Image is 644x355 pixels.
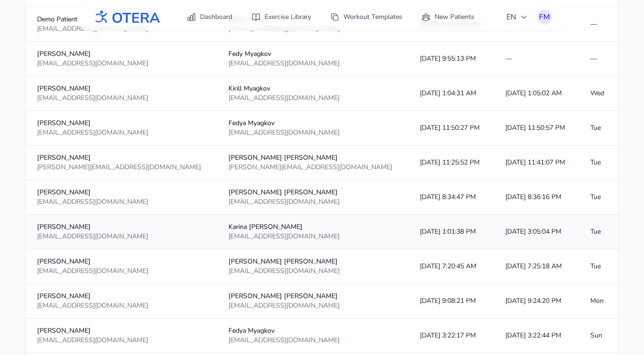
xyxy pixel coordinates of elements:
div: [EMAIL_ADDRESS][DOMAIN_NAME] [37,197,206,207]
img: OTERA logo [92,7,161,28]
td: — [579,42,618,76]
div: Karina [PERSON_NAME] [228,222,397,232]
td: [DATE] 8:34:47 PM [408,180,493,215]
div: [EMAIL_ADDRESS][DOMAIN_NAME] [37,301,206,310]
td: Tue [579,146,618,180]
button: EN [501,8,533,27]
td: — [494,42,579,76]
div: [EMAIL_ADDRESS][DOMAIN_NAME] [228,266,397,276]
div: Kirill Myagkov [228,84,397,93]
td: [DATE] 8:36:16 PM [494,180,579,215]
span: EN [506,11,528,23]
button: FM [537,9,552,25]
td: [DATE] 1:01:38 PM [408,215,493,249]
td: [DATE] 9:55:13 PM [408,42,493,76]
div: [EMAIL_ADDRESS][DOMAIN_NAME] [228,197,397,207]
div: [EMAIL_ADDRESS][DOMAIN_NAME] [37,128,206,137]
td: Mon [579,284,618,319]
td: [DATE] 9:24:20 PM [494,284,579,319]
td: [DATE] 11:25:52 PM [408,146,493,180]
a: Exercise Library [246,9,317,26]
td: Wed [579,76,618,111]
div: [PERSON_NAME] [PERSON_NAME] [228,153,397,163]
div: [EMAIL_ADDRESS][DOMAIN_NAME] [37,266,206,276]
a: New Patients [416,9,480,26]
div: [PERSON_NAME] [37,118,206,128]
div: [PERSON_NAME] [37,326,206,336]
div: [PERSON_NAME] [PERSON_NAME] [228,257,397,266]
td: [DATE] 9:08:21 PM [408,284,493,319]
div: [EMAIL_ADDRESS][DOMAIN_NAME] [37,232,206,241]
div: Fedy Myagkov [228,49,397,59]
div: [PERSON_NAME] [37,291,206,301]
td: Tue [579,111,618,146]
td: [DATE] 1:04:31 AM [408,76,493,111]
div: [EMAIL_ADDRESS][DOMAIN_NAME] [228,128,397,137]
div: [EMAIL_ADDRESS][DOMAIN_NAME] [228,59,397,68]
td: Tue [579,215,618,249]
td: [DATE] 3:22:44 PM [494,319,579,353]
div: [EMAIL_ADDRESS][DOMAIN_NAME] [228,232,397,241]
div: [PERSON_NAME] [37,49,206,59]
td: [DATE] 7:25:18 AM [494,249,579,284]
div: [PERSON_NAME] [37,84,206,93]
div: Fedya Myagkov [228,326,397,336]
td: [DATE] 1:05:02 AM [494,76,579,111]
td: Tue [579,180,618,215]
a: Dashboard [181,9,238,26]
div: [EMAIL_ADDRESS][DOMAIN_NAME] [37,336,206,345]
div: [PERSON_NAME][EMAIL_ADDRESS][DOMAIN_NAME] [37,163,206,172]
td: [DATE] 11:41:07 PM [494,146,579,180]
a: Workout Templates [324,9,408,26]
div: [PERSON_NAME][EMAIL_ADDRESS][DOMAIN_NAME] [228,163,397,172]
div: [EMAIL_ADDRESS][DOMAIN_NAME] [37,93,206,103]
td: [DATE] 7:20:45 AM [408,249,493,284]
td: Sun [579,319,618,353]
td: [DATE] 3:05:04 PM [494,215,579,249]
div: [PERSON_NAME] [PERSON_NAME] [228,188,397,197]
div: [EMAIL_ADDRESS][DOMAIN_NAME] [228,93,397,103]
div: [PERSON_NAME] [37,257,206,266]
td: [DATE] 11:50:27 PM [408,111,493,146]
div: [EMAIL_ADDRESS][DOMAIN_NAME] [37,59,206,68]
div: [PERSON_NAME] [37,153,206,163]
div: Fedya Myagkov [228,118,397,128]
td: [DATE] 11:50:57 PM [494,111,579,146]
td: Tue [579,249,618,284]
div: [PERSON_NAME] [PERSON_NAME] [228,291,397,301]
div: [EMAIL_ADDRESS][DOMAIN_NAME] [228,336,397,345]
div: [PERSON_NAME] [37,222,206,232]
div: [PERSON_NAME] [37,188,206,197]
td: [DATE] 3:22:17 PM [408,319,493,353]
div: [EMAIL_ADDRESS][DOMAIN_NAME] [228,301,397,310]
